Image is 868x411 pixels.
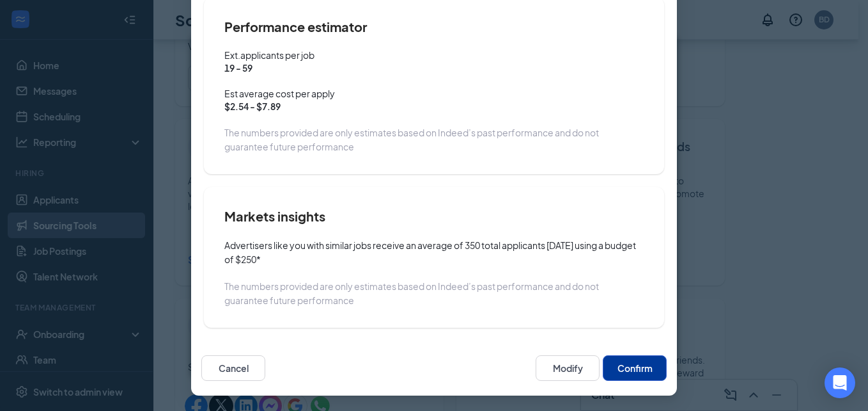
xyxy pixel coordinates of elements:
[224,207,644,225] h4: Markets insights
[224,100,644,113] span: $2.54 - $7.89
[224,239,636,265] span: Advertisers like you with similar jobs receive an average of 350 total applicants [DATE] using a ...
[825,367,855,398] div: Open Intercom Messenger
[536,355,600,381] button: Modify
[224,61,644,74] span: 19 - 59
[224,18,644,36] h4: Performance estimator
[224,87,644,100] span: Est average cost per apply
[224,49,644,61] span: Ext.applicants per job
[603,355,667,381] button: Confirm
[201,355,265,381] button: Cancel
[224,280,599,306] span: The numbers provided are only estimates based on Indeed’s past performance and do not guarantee f...
[224,127,599,152] span: The numbers provided are only estimates based on Indeed’s past performance and do not guarantee f...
